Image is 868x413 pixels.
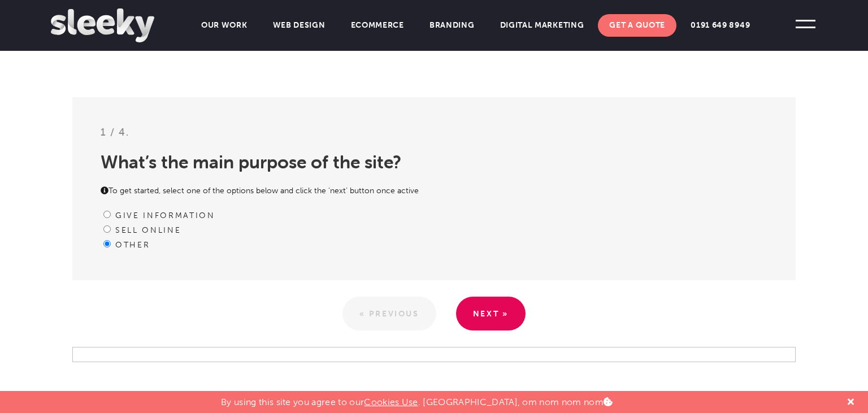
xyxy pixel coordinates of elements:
a: Branding [418,14,486,37]
a: Next » [456,297,526,331]
a: 0191 649 8949 [679,14,761,37]
h3: 1 / 4. [101,125,767,147]
a: Cookies Use [364,397,418,407]
label: Give information [115,211,215,220]
label: Other [115,240,150,250]
label: Sell online [115,225,181,235]
a: Our Work [190,14,259,37]
h2: What’s the main purpose of the site? [101,147,767,191]
a: Digital Marketing [489,14,596,37]
img: Sleeky Web Design Newcastle [51,8,154,42]
a: Web Design [262,14,337,37]
p: By using this site you agree to our . [GEOGRAPHIC_DATA], om nom nom nom [221,391,613,407]
a: « Previous [342,297,436,331]
p: To get started, select one of the options below and click the ‘next’ button once active [101,185,767,208]
a: Get A Quote [598,14,676,37]
a: Ecommerce [340,14,415,37]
